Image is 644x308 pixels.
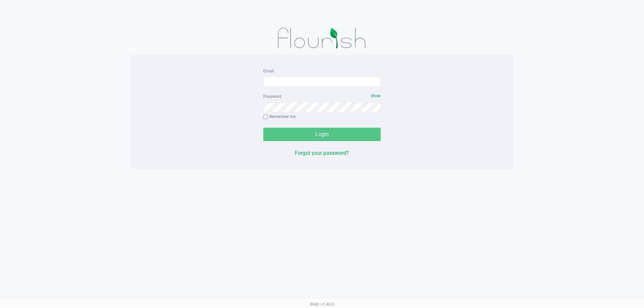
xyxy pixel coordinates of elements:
button: Forgot your password? [295,149,349,157]
label: Email [263,68,274,74]
label: Remember me [263,114,296,120]
label: Password [263,94,281,100]
span: Show [371,94,381,98]
input: Remember me [263,115,268,119]
span: Web: v1.40.0 [310,302,334,307]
